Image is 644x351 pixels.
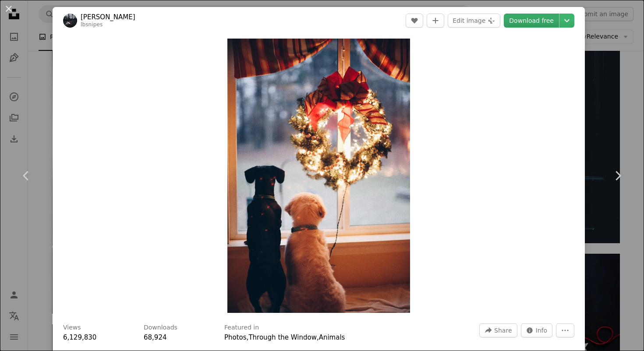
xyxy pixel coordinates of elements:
span: , [317,333,319,341]
a: [PERSON_NAME] [81,13,135,21]
h3: Views [63,323,81,332]
button: Edit image [448,14,500,28]
button: Like [406,14,423,28]
button: Stats about this image [521,323,553,337]
h3: Downloads [144,323,177,332]
button: Add to Collection [427,14,444,28]
a: Animals [319,333,345,341]
img: Go to Laura Beth Snipes's profile [63,14,77,28]
a: Photos [224,333,247,341]
button: Zoom in on this image [227,39,410,313]
span: 68,924 [144,333,167,341]
span: Info [536,324,548,337]
span: 6,129,830 [63,333,96,341]
a: Download free [504,14,559,28]
button: Choose download size [559,14,574,28]
a: Through the Window [248,333,317,341]
button: Share this image [479,323,517,337]
span: Share [494,324,512,337]
h3: Featured in [224,323,259,332]
a: Next [591,134,644,218]
button: More Actions [556,323,574,337]
img: two black and white dogs near lighted wreath [227,39,410,313]
a: lbsnipes [81,21,103,28]
span: , [247,333,249,341]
